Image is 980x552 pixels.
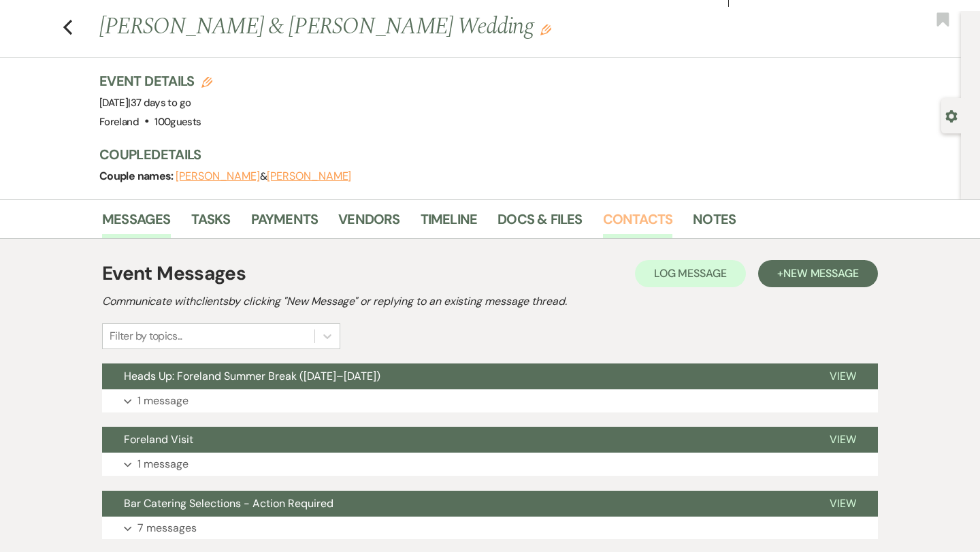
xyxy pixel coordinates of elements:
[783,266,859,280] span: New Message
[102,389,878,412] button: 1 message
[758,260,878,287] button: +New Message
[99,145,862,164] h3: Couple Details
[137,519,197,537] p: 7 messages
[99,169,176,183] span: Couple names:
[421,208,478,238] a: Timeline
[128,96,191,110] span: |
[176,169,351,183] span: &
[154,115,201,129] span: 100 guests
[267,171,351,182] button: [PERSON_NAME]
[808,491,878,517] button: View
[124,369,380,383] span: Heads Up: Foreland Summer Break ([DATE]–[DATE])
[124,496,333,510] span: Bar Catering Selections - Action Required
[102,363,808,389] button: Heads Up: Foreland Summer Break ([DATE]–[DATE])
[497,208,582,238] a: Docs & Files
[110,328,182,344] div: Filter by topics...
[635,260,746,287] button: Log Message
[654,266,727,280] span: Log Message
[137,392,189,410] p: 1 message
[99,11,709,44] h1: [PERSON_NAME] & [PERSON_NAME] Wedding
[102,427,808,453] button: Foreland Visit
[830,369,856,383] span: View
[808,363,878,389] button: View
[99,96,191,110] span: [DATE]
[338,208,399,238] a: Vendors
[830,496,856,510] span: View
[540,23,551,35] button: Edit
[102,453,878,476] button: 1 message
[99,115,139,129] span: Foreland
[124,432,193,447] span: Foreland Visit
[945,109,958,122] button: Open lead details
[137,455,189,473] p: 1 message
[251,208,318,238] a: Payments
[102,293,878,310] h2: Communicate with clients by clicking "New Message" or replying to an existing message thread.
[808,427,878,453] button: View
[102,208,171,238] a: Messages
[693,208,736,238] a: Notes
[176,171,260,182] button: [PERSON_NAME]
[603,208,673,238] a: Contacts
[830,432,856,447] span: View
[191,208,231,238] a: Tasks
[102,259,246,288] h1: Event Messages
[131,96,191,110] span: 37 days to go
[99,71,212,91] h3: Event Details
[102,517,878,540] button: 7 messages
[102,491,808,517] button: Bar Catering Selections - Action Required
